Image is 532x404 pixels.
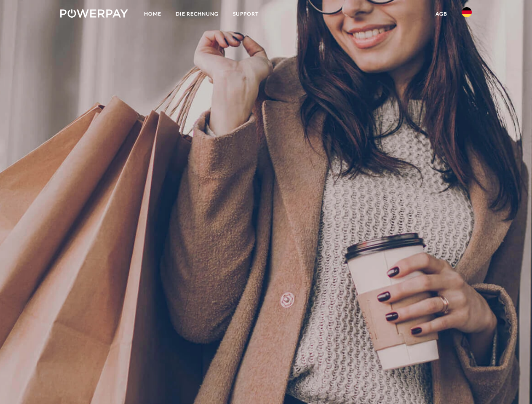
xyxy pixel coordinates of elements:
[428,6,454,21] a: agb
[168,6,226,21] a: DIE RECHNUNG
[60,9,128,18] img: logo-powerpay-white.svg
[137,6,168,21] a: Home
[462,7,472,17] img: de
[226,6,266,21] a: SUPPORT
